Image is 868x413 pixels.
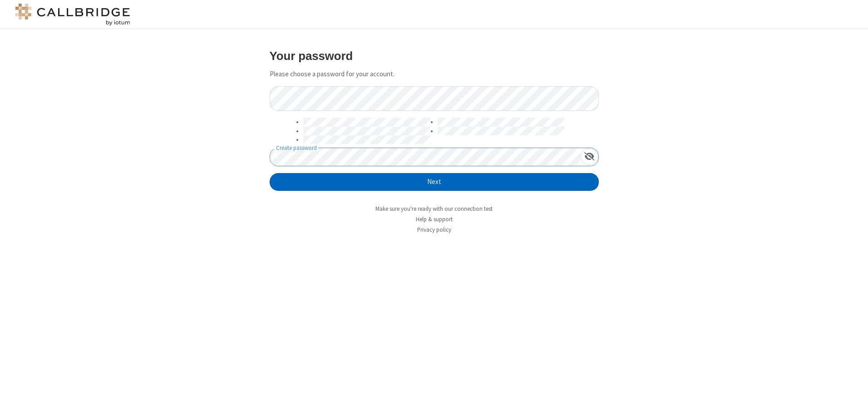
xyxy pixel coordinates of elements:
img: logo@2x.png [14,4,132,25]
input: Create password [270,148,581,166]
a: Make sure you're ready with our connection test [375,205,493,213]
a: Help & support [416,215,453,223]
button: Next [270,173,599,191]
h3: Your password [270,50,599,62]
div: Show password [581,148,598,165]
a: Privacy policy [417,226,451,234]
p: Please choose a password for your account. [270,69,599,80]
